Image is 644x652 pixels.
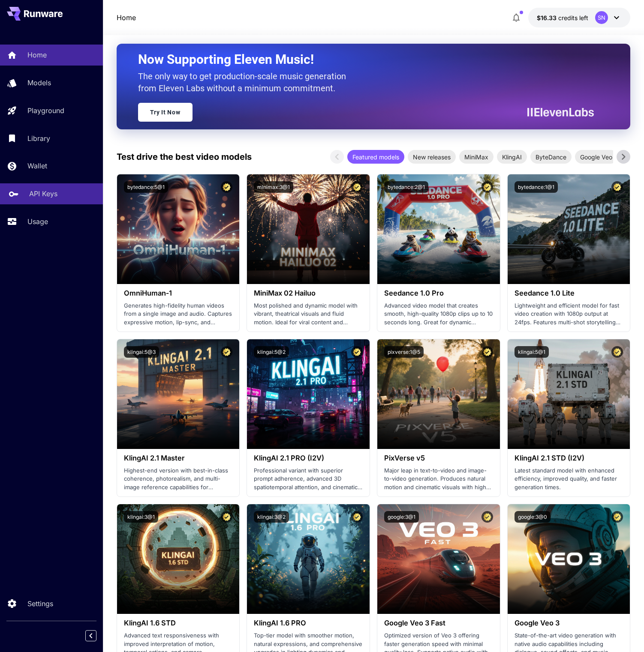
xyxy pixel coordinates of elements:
[508,339,630,449] img: alt
[575,150,617,164] div: Google Veo
[138,51,588,68] h2: Now Supporting Eleven Music!
[27,50,47,60] p: Home
[124,619,233,627] h3: KlingAI 1.6 STD
[124,511,158,523] button: klingai:3@1
[347,150,404,164] div: Featured models
[254,511,289,523] button: klingai:3@2
[481,346,493,358] button: Certified Model – Vetted for best performance and includes a commercial license.
[27,105,64,116] p: Playground
[138,70,352,94] p: The only way to get production-scale music generation from Eleven Labs without a minimum commitment.
[377,174,500,284] img: alt
[459,150,494,164] div: MiniMax
[530,153,572,162] span: ByteDance
[124,181,168,193] button: bytedance:5@1
[124,302,233,327] p: Generates high-fidelity human videos from a single image and audio. Captures expressive motion, l...
[27,161,47,171] p: Wallet
[530,150,572,164] div: ByteDance
[515,467,623,492] p: Latest standard model with enhanced efficiency, improved quality, and faster generation times.
[611,346,623,358] button: Certified Model – Vetted for best performance and includes a commercial license.
[351,181,363,193] button: Certified Model – Vetted for best performance and includes a commercial license.
[384,619,493,627] h3: Google Veo 3 Fast
[221,181,232,193] button: Certified Model – Vetted for best performance and includes a commercial license.
[384,467,493,492] p: Major leap in text-to-video and image-to-video generation. Produces natural motion and cinematic ...
[575,153,617,162] span: Google Veo
[481,511,493,523] button: Certified Model – Vetted for best performance and includes a commercial license.
[221,346,232,358] button: Certified Model – Vetted for best performance and includes a commercial license.
[347,153,404,162] span: Featured models
[497,153,527,162] span: KlingAI
[29,188,57,199] p: API Keys
[528,8,630,27] button: $16.3304SN
[515,619,623,627] h3: Google Veo 3
[27,216,48,227] p: Usage
[124,467,233,492] p: Highest-end version with best-in-class coherence, photorealism, and multi-image reference capabil...
[124,346,159,358] button: klingai:5@3
[117,12,136,23] nav: breadcrumb
[611,511,623,523] button: Certified Model – Vetted for best performance and includes a commercial license.
[247,339,370,449] img: alt
[254,181,293,193] button: minimax:3@1
[515,302,623,327] p: Lightweight and efficient model for fast video creation with 1080p output at 24fps. Features mult...
[515,511,551,523] button: google:3@0
[384,454,493,462] h3: PixVerse v5
[611,181,623,193] button: Certified Model – Vetted for best performance and includes a commercial license.
[384,181,428,193] button: bytedance:2@1
[537,13,588,22] div: $16.3304
[117,150,252,163] p: Test drive the best video models
[27,78,51,88] p: Models
[117,174,240,284] img: alt
[515,289,623,297] h3: Seedance 1.0 Lite
[117,12,136,23] a: Home
[515,181,558,193] button: bytedance:1@1
[27,598,53,609] p: Settings
[254,619,363,627] h3: KlingAI 1.6 PRO
[124,289,233,297] h3: OmniHuman‑1
[508,504,630,614] img: alt
[254,289,363,297] h3: MiniMax 02 Hailuo
[254,467,363,492] p: Professional variant with superior prompt adherence, advanced 3D spatiotemporal attention, and ci...
[124,454,233,462] h3: KlingAI 2.1 Master
[558,14,588,21] span: credits left
[408,153,456,162] span: New releases
[247,504,370,614] img: alt
[497,150,527,164] div: KlingAI
[377,504,500,614] img: alt
[508,174,630,284] img: alt
[27,133,50,144] p: Library
[117,504,240,614] img: alt
[247,174,370,284] img: alt
[254,454,363,462] h3: KlingAI 2.1 PRO (I2V)
[351,346,363,358] button: Certified Model – Vetted for best performance and includes a commercial license.
[459,153,494,162] span: MiniMax
[384,346,424,358] button: pixverse:1@5
[138,103,193,122] a: Try It Now
[254,302,363,327] p: Most polished and dynamic model with vibrant, theatrical visuals and fluid motion. Ideal for vira...
[351,511,363,523] button: Certified Model – Vetted for best performance and includes a commercial license.
[92,628,103,643] div: Collapse sidebar
[408,150,456,164] div: New releases
[384,289,493,297] h3: Seedance 1.0 Pro
[85,630,96,641] button: Collapse sidebar
[254,346,289,358] button: klingai:5@2
[221,511,232,523] button: Certified Model – Vetted for best performance and includes a commercial license.
[515,454,623,462] h3: KlingAI 2.1 STD (I2V)
[481,181,493,193] button: Certified Model – Vetted for best performance and includes a commercial license.
[377,339,500,449] img: alt
[384,302,493,327] p: Advanced video model that creates smooth, high-quality 1080p clips up to 10 seconds long. Great f...
[515,346,549,358] button: klingai:5@1
[537,14,558,21] span: $16.33
[384,511,419,523] button: google:3@1
[595,11,608,24] div: SN
[117,339,240,449] img: alt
